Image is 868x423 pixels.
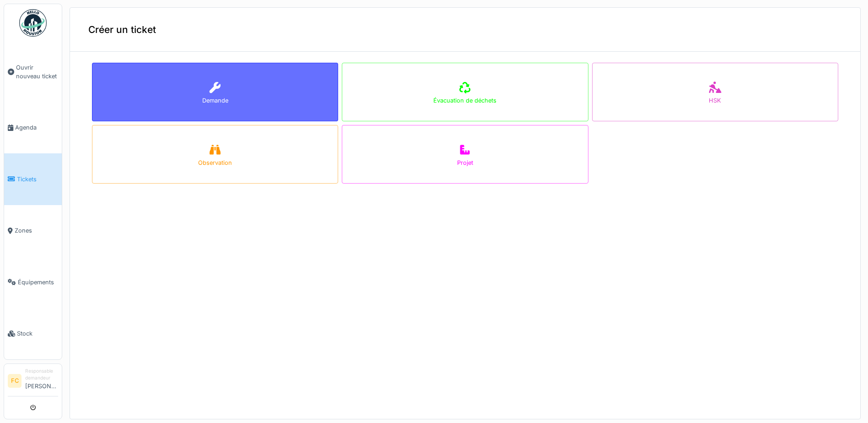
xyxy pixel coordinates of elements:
span: Ouvrir nouveau ticket [16,63,58,81]
a: Tickets [4,153,62,205]
div: Demande [202,96,228,105]
div: Observation [198,158,232,167]
li: [PERSON_NAME] [25,368,58,394]
span: Zones [15,226,58,235]
div: Évacuation de déchets [433,96,496,105]
div: Projet [457,158,473,167]
span: Agenda [15,123,58,132]
a: Stock [4,308,62,359]
a: Zones [4,205,62,256]
span: Tickets [17,175,58,184]
div: Responsable demandeur [25,368,58,382]
li: FC [8,374,22,388]
a: Agenda [4,102,62,153]
a: Équipements [4,256,62,308]
img: Badge_color-CXgf-gQk.svg [19,9,47,37]
a: Ouvrir nouveau ticket [4,42,62,102]
a: FC Responsable demandeur[PERSON_NAME] [8,368,58,396]
div: Créer un ticket [70,8,860,52]
div: HSK [709,96,721,105]
span: Équipements [18,278,58,287]
span: Stock [17,329,58,338]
